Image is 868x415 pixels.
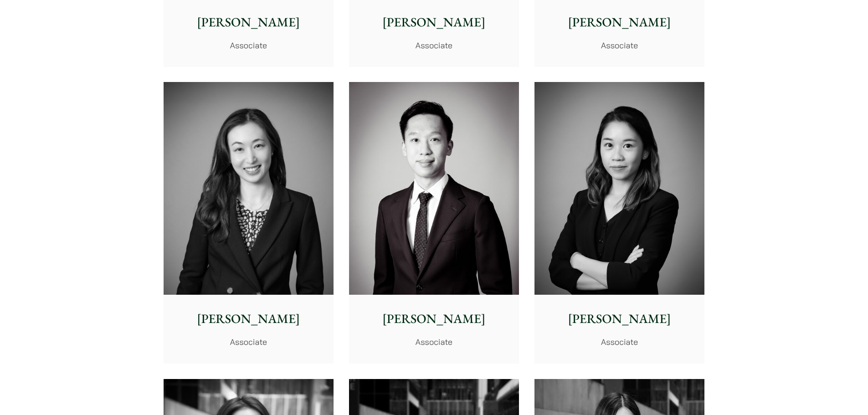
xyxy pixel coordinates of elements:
[171,309,326,328] p: [PERSON_NAME]
[542,309,697,328] p: [PERSON_NAME]
[534,82,704,364] a: [PERSON_NAME] Associate
[171,13,326,32] p: [PERSON_NAME]
[542,39,697,51] p: Associate
[542,13,697,32] p: [PERSON_NAME]
[356,309,512,328] p: [PERSON_NAME]
[356,13,512,32] p: [PERSON_NAME]
[542,336,697,348] p: Associate
[171,39,326,51] p: Associate
[164,82,334,364] a: [PERSON_NAME] Associate
[356,336,512,348] p: Associate
[349,82,519,364] a: [PERSON_NAME] Associate
[171,336,326,348] p: Associate
[356,39,512,51] p: Associate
